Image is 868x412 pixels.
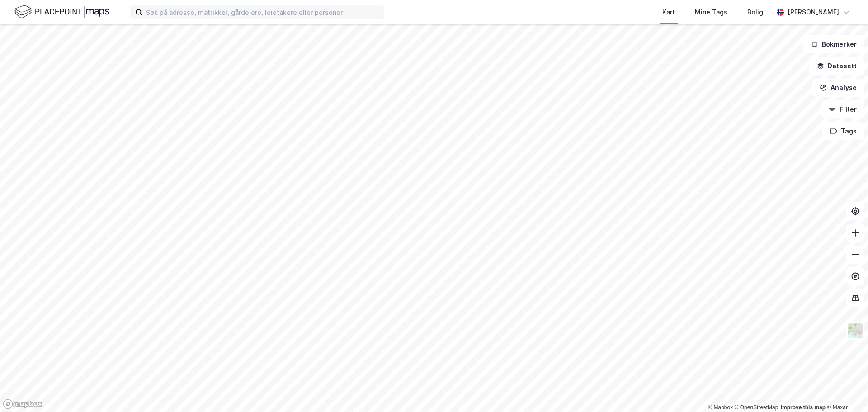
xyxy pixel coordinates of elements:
img: logo.f888ab2527a4732fd821a326f86c7f29.svg [14,4,109,20]
div: Kart [662,7,675,18]
div: Kontrollprogram for chat [823,369,868,412]
div: Mine Tags [695,7,727,18]
div: Bolig [747,7,763,18]
a: Improve this map [781,404,826,411]
button: Filter [821,100,864,118]
button: Analyse [812,79,864,97]
iframe: Chat Widget [823,369,868,412]
button: Datasett [809,57,864,75]
a: Mapbox [708,404,733,411]
img: Z [847,322,864,339]
a: OpenStreetMap [735,404,778,411]
input: Søk på adresse, matrikkel, gårdeiere, leietakere eller personer [142,5,384,19]
button: Bokmerker [803,35,864,53]
button: Tags [822,122,864,140]
div: [PERSON_NAME] [788,7,839,18]
a: Mapbox homepage [3,399,42,409]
